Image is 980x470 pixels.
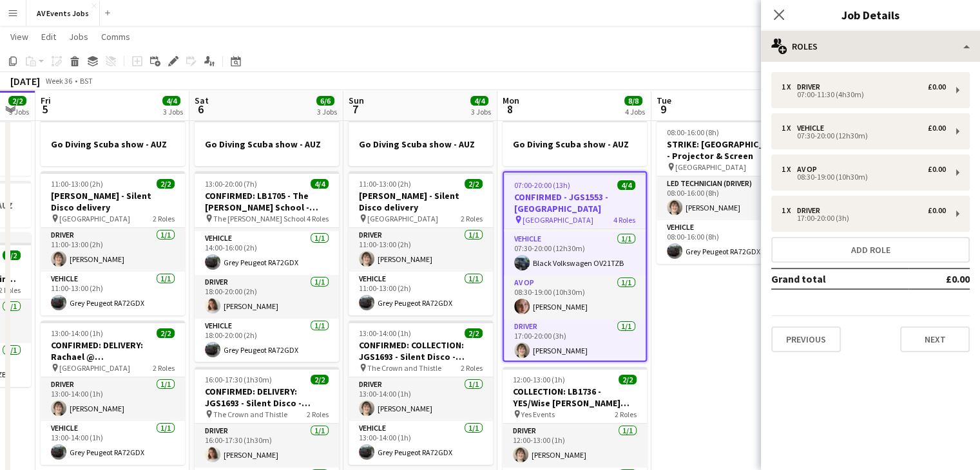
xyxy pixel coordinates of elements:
span: 2/2 [619,375,637,384]
div: £0.00 [928,124,946,133]
div: 1 x [782,124,797,133]
div: 1 x [782,206,797,215]
span: Week 36 [43,76,75,86]
h3: [PERSON_NAME] - Silent Disco delivery [349,190,493,213]
h3: Go Diving Scuba show - AUZ [195,138,339,150]
span: 4/4 [162,96,180,106]
span: 13:00-14:00 (1h) [359,328,411,338]
span: 2/2 [311,375,329,384]
div: 07:00-20:00 (13h)4/4CONFIRMED - JGS1553 - [GEOGRAPHIC_DATA] [GEOGRAPHIC_DATA]4 RolesDriver1/107:0... [503,171,647,362]
span: 2/2 [8,96,26,106]
app-card-role: Driver1/117:00-20:00 (3h)[PERSON_NAME] [504,319,646,363]
span: 7 [347,102,364,117]
span: 16:00-17:30 (1h30m) [205,375,272,384]
span: 11:00-13:00 (2h) [359,179,411,189]
div: Go Diving Scuba show - AUZ [503,120,647,166]
span: 07:00-20:00 (13h) [514,180,570,190]
span: Mon [503,95,519,106]
span: [GEOGRAPHIC_DATA] [59,363,130,373]
span: Tue [657,95,671,106]
span: View [10,31,28,42]
app-card-role: Driver1/116:00-17:30 (1h30m)[PERSON_NAME] [195,424,339,467]
app-job-card: 08:00-16:00 (8h)2/2STRIKE: [GEOGRAPHIC_DATA] - Projector & Screen [GEOGRAPHIC_DATA]2 RolesLED Tec... [657,120,801,264]
span: Sun [349,95,364,106]
a: Jobs [64,28,93,45]
span: 4/4 [311,179,329,189]
span: 2 Roles [307,409,329,419]
span: 5 [39,102,51,117]
app-card-role: Driver1/111:00-13:00 (2h)[PERSON_NAME] [349,228,493,272]
div: 13:00-20:00 (7h)4/4CONFIRMED: LB1705 - The [PERSON_NAME] School - Spotlight hire The [PERSON_NAME... [195,171,339,362]
app-card-role: Driver1/113:00-14:00 (1h)[PERSON_NAME] [41,377,185,421]
app-card-role: Driver1/118:00-20:00 (2h)[PERSON_NAME] [195,275,339,319]
div: 17:00-20:00 (3h) [782,215,946,221]
div: [DATE] [10,75,40,88]
app-card-role: LED Technician (Driver)1/108:00-16:00 (8h)[PERSON_NAME] [657,176,801,220]
h3: CONFIRMED: DELIVERY: Rachael @ [GEOGRAPHIC_DATA] [41,339,185,362]
span: 11:00-13:00 (2h) [51,179,103,189]
span: 2 Roles [461,363,483,373]
div: BST [80,76,93,86]
app-card-role: Vehicle1/108:00-16:00 (8h)Grey Peugeot RA72GDX [657,220,801,264]
span: [GEOGRAPHIC_DATA] [675,162,746,172]
app-card-role: Vehicle1/113:00-14:00 (1h)Grey Peugeot RA72GDX [349,421,493,465]
span: [GEOGRAPHIC_DATA] [59,214,130,223]
app-card-role: Vehicle1/118:00-20:00 (2h)Grey Peugeot RA72GDX [195,319,339,362]
span: 6/6 [316,96,334,106]
app-card-role: Vehicle1/107:30-20:00 (12h30m)Black Volkswagen OV21TZB [504,232,646,276]
app-card-role: Vehicle1/114:00-16:00 (2h)Grey Peugeot RA72GDX [195,231,339,275]
span: Fri [41,95,51,106]
span: 4 Roles [613,215,635,225]
span: Yes Events [521,409,555,419]
app-job-card: Go Diving Scuba show - AUZ [195,120,339,166]
span: 12:00-13:00 (1h) [513,375,565,384]
span: 2/2 [3,250,21,260]
div: 1 x [782,165,797,174]
div: 1 x [782,82,797,91]
span: 2/2 [465,179,483,189]
app-card-role: Driver1/112:00-13:00 (1h)[PERSON_NAME] [503,424,647,467]
app-card-role: Vehicle1/113:00-14:00 (1h)Grey Peugeot RA72GDX [41,421,185,465]
app-job-card: 11:00-13:00 (2h)2/2[PERSON_NAME] - Silent Disco delivery [GEOGRAPHIC_DATA]2 RolesDriver1/111:00-1... [349,171,493,315]
span: 8/8 [624,96,642,106]
a: Edit [36,28,61,45]
div: 08:30-19:00 (10h30m) [782,174,946,180]
h3: CONFIRMED: COLLECTION: JGS1693 - Silent Disco - Reanne [349,339,493,362]
span: 4/4 [617,180,635,190]
span: 4 Roles [307,214,329,223]
h3: COLLECTION: LB1736 - YES/Wise [PERSON_NAME] hire [503,386,647,409]
div: 07:30-20:00 (12h30m) [782,133,946,139]
span: The Crown and Thistle [367,363,441,373]
div: £0.00 [928,82,946,91]
h3: CONFIRMED - JGS1553 - [GEOGRAPHIC_DATA] [504,191,646,214]
app-job-card: Go Diving Scuba show - AUZ [41,120,185,166]
h3: Go Diving Scuba show - AUZ [503,138,647,150]
span: 08:00-16:00 (8h) [667,127,719,137]
div: 3 Jobs [9,107,29,117]
span: 8 [501,102,519,117]
app-job-card: Go Diving Scuba show - AUZ [349,120,493,166]
h3: CONFIRMED: DELIVERY: JGS1693 - Silent Disco - Reanne [195,386,339,409]
app-card-role: Driver1/113:00-14:00 (1h)[PERSON_NAME] [349,377,493,421]
span: 9 [655,102,671,117]
td: £0.00 [908,268,970,289]
span: 2/2 [157,179,175,189]
div: 3 Jobs [317,107,337,117]
td: Grand total [771,268,908,289]
h3: Go Diving Scuba show - AUZ [349,138,493,150]
app-job-card: 13:00-14:00 (1h)2/2CONFIRMED: COLLECTION: JGS1693 - Silent Disco - Reanne The Crown and Thistle2 ... [349,321,493,465]
div: AV Op [797,165,822,174]
div: £0.00 [928,165,946,174]
button: Add role [771,237,970,263]
div: 3 Jobs [471,107,491,117]
span: [GEOGRAPHIC_DATA] [367,214,438,223]
span: Comms [101,31,130,42]
span: 2 Roles [153,214,175,223]
span: The Crown and Thistle [213,409,287,419]
button: AV Events Jobs [26,1,100,26]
